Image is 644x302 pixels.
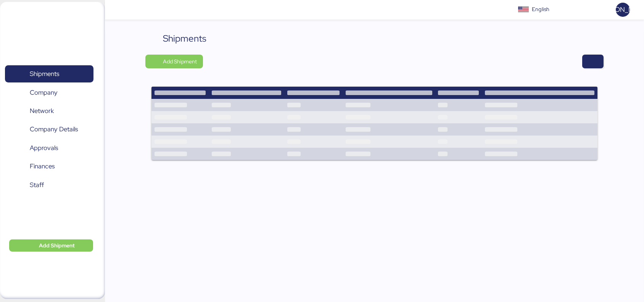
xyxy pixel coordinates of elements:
[5,121,93,138] a: Company Details
[30,124,78,135] span: Company Details
[163,32,206,45] div: Shipments
[5,176,93,194] a: Staff
[5,102,93,120] a: Network
[30,105,54,116] span: Network
[5,84,93,101] a: Company
[5,139,93,157] a: Approvals
[5,65,93,83] a: Shipments
[30,161,55,172] span: Finances
[5,158,93,175] a: Finances
[30,68,59,79] span: Shipments
[30,87,58,98] span: Company
[39,241,75,250] span: Add Shipment
[109,3,122,16] button: Menu
[532,5,549,13] div: English
[30,179,44,191] span: Staff
[163,57,197,66] span: Add Shipment
[9,239,93,252] button: Add Shipment
[30,142,58,153] span: Approvals
[145,55,203,68] button: Add Shipment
